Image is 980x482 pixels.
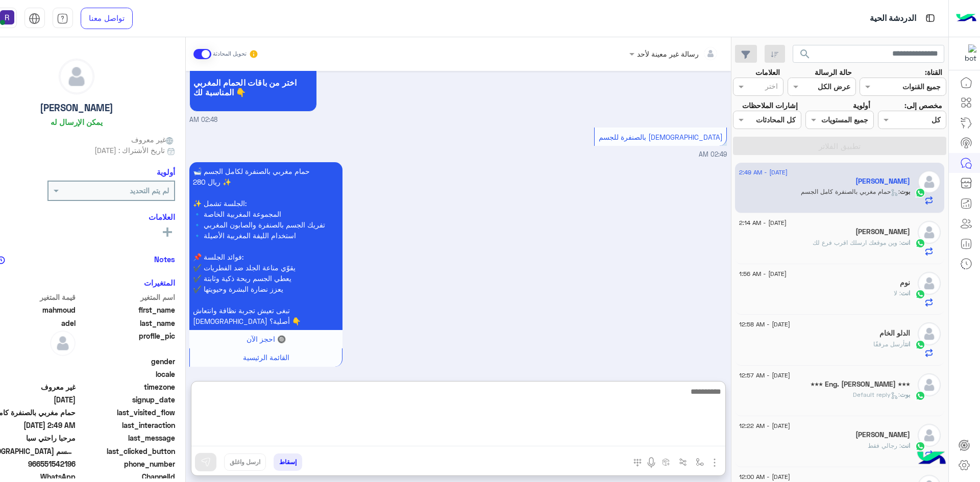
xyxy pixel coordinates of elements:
[78,433,175,443] span: last_message
[905,340,910,348] span: انت
[739,269,787,278] span: [DATE] - 1:56 AM
[894,289,901,297] span: لا
[50,331,76,356] img: defaultAdmin.png
[915,391,925,401] img: WhatsApp
[243,353,289,362] span: القائمة الرئيسية
[811,380,910,389] h5: ٭٭٭ Eng. Ahmed Abd El_Majeed ٭٭٭
[956,8,976,29] img: Logo
[915,289,925,299] img: WhatsApp
[873,340,905,348] span: أرسل مرفقًا
[901,442,910,449] span: انت
[915,441,925,451] img: WhatsApp
[40,102,113,114] h5: [PERSON_NAME]
[915,340,925,350] img: WhatsApp
[78,331,175,354] span: profile_pic
[189,115,217,125] span: 02:48 AM
[915,188,925,198] img: WhatsApp
[29,13,40,24] img: tab
[213,50,247,58] small: تحويل المحادثة
[815,67,852,78] label: حالة الرسالة
[853,100,870,111] label: أولوية
[699,150,727,158] span: 02:49 AM
[131,134,175,145] span: غير معروف
[918,170,941,193] img: defaultAdmin.png
[870,12,916,26] p: الدردشة الحية
[78,292,175,302] span: اسم المتغير
[57,13,68,24] img: tab
[78,318,175,328] span: last_name
[51,117,103,126] h6: يمكن الإرسال له
[742,100,798,111] label: إشارات الملاحظات
[739,472,790,481] span: [DATE] - 12:00 AM
[144,278,175,287] h6: المتغيرات
[739,371,790,380] span: [DATE] - 12:57 AM
[739,320,790,329] span: [DATE] - 12:58 AM
[691,453,708,470] button: select flow
[708,456,721,469] img: send attachment
[657,453,674,470] button: create order
[599,133,723,141] span: [DEMOGRAPHIC_DATA] بالصنفرة للجسم
[94,145,165,156] span: تاريخ الأشتراك : [DATE]
[900,391,910,398] span: بوت
[674,453,691,470] button: Trigger scenario
[901,239,910,246] span: انت
[855,177,910,186] h5: mahmoud adel
[900,188,910,195] span: بوت
[679,458,687,466] img: Trigger scenario
[633,459,642,467] img: make a call
[879,329,910,338] h5: الدلو الخام
[813,239,901,246] span: وين موقعك ارسلك اقرب فرع لك
[78,394,175,405] span: signup_date
[78,356,175,367] span: gender
[901,289,910,297] span: انت
[154,255,175,264] h6: Notes
[189,162,342,330] p: 30/8/2025, 2:49 AM
[739,421,790,430] span: [DATE] - 12:22 AM
[78,471,175,482] span: ChannelId
[900,278,910,287] h5: نوم
[201,457,211,467] img: send message
[739,168,788,177] span: [DATE] - 2:49 AM
[59,59,94,94] img: defaultAdmin.png
[868,442,901,449] span: رجالي فقط
[53,8,73,29] a: tab
[904,100,942,111] label: مخصص إلى:
[81,8,133,29] a: تواصل معنا
[78,459,175,469] span: phone_number
[855,227,910,236] h5: محمد
[645,456,657,469] img: send voice note
[193,78,313,97] span: اختر من باقات الحمام المغربي المناسبة لك 👇
[918,272,941,295] img: defaultAdmin.png
[755,67,780,78] label: العلامات
[157,167,175,176] h6: أولوية
[915,238,925,248] img: WhatsApp
[765,81,779,94] div: اختر
[918,424,941,447] img: defaultAdmin.png
[78,382,175,392] span: timezone
[733,137,946,155] button: تطبيق الفلاتر
[78,446,175,456] span: last_clicked_button
[958,44,976,63] img: 322853014244696
[918,322,941,345] img: defaultAdmin.png
[78,407,175,418] span: last_visited_flow
[662,458,670,466] img: create order
[801,188,900,195] span: : حمام مغربي بالصنفرة كامل الجسم
[914,441,949,477] img: hulul-logo.png
[189,369,217,379] span: 02:49 AM
[918,221,941,244] img: defaultAdmin.png
[739,218,787,227] span: [DATE] - 2:14 AM
[925,67,942,78] label: القناة:
[924,12,937,24] img: tab
[853,391,900,398] span: : Default reply
[274,453,302,471] button: إسقاط
[696,458,704,466] img: select flow
[78,420,175,430] span: last_interaction
[855,430,910,439] h5: ahmed
[78,305,175,315] span: first_name
[793,45,818,67] button: search
[78,369,175,379] span: locale
[799,48,811,60] span: search
[224,453,266,471] button: ارسل واغلق
[247,335,286,343] span: 🔘 احجز الآن
[918,373,941,396] img: defaultAdmin.png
